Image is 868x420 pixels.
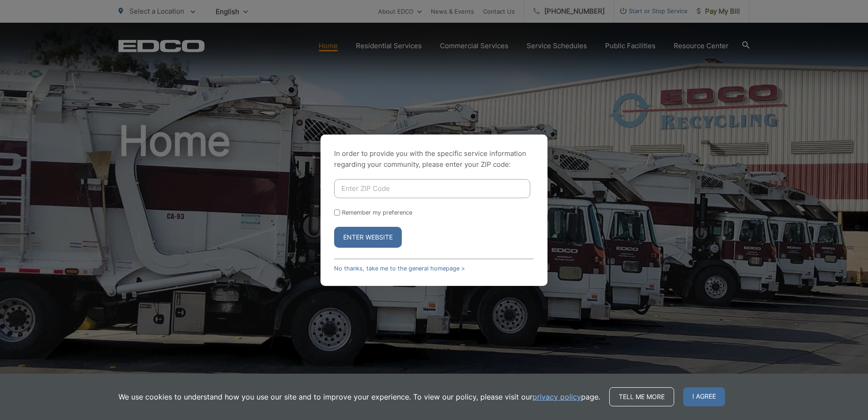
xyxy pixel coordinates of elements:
p: We use cookies to understand how you use our site and to improve your experience. To view our pol... [118,391,600,402]
a: Tell me more [609,387,674,406]
label: Remember my preference [342,209,412,216]
input: Enter ZIP Code [334,179,530,198]
a: No thanks, take me to the general homepage > [334,265,465,272]
p: In order to provide you with the specific service information regarding your community, please en... [334,148,534,170]
a: privacy policy [533,391,581,402]
button: Enter Website [334,227,402,248]
span: I agree [683,387,725,406]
